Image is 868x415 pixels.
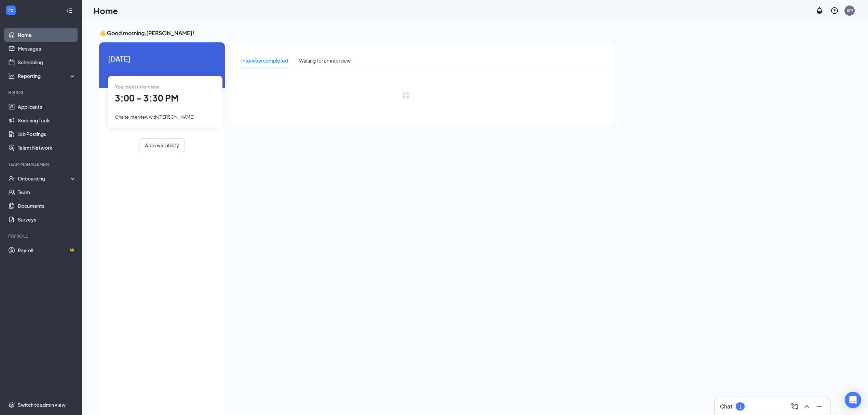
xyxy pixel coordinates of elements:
[66,7,73,14] svg: Collapse
[8,7,14,14] svg: WorkstreamLogo
[18,213,76,226] a: Surveys
[139,138,185,152] button: Add availability
[115,114,194,120] span: Onsite Interview with [PERSON_NAME]
[814,401,825,412] button: Minimize
[720,403,732,410] h3: Chat
[739,404,742,410] div: 1
[18,199,76,213] a: Documents
[8,175,15,182] svg: UserCheck
[8,233,75,239] div: Payroll
[845,392,861,408] div: Open Intercom Messenger
[18,72,77,79] div: Reporting
[8,90,75,95] div: Hiring
[18,42,76,55] a: Messages
[18,28,76,42] a: Home
[18,175,70,182] div: Onboarding
[99,29,613,37] h3: 👋 Good morning, [PERSON_NAME] !
[18,55,76,69] a: Scheduling
[18,243,76,257] a: PayrollCrown
[8,401,15,408] svg: Settings
[789,401,800,412] button: ComposeMessage
[18,185,76,199] a: Team
[803,402,811,411] svg: ChevronUp
[115,92,179,104] span: 3:00 - 3:30 PM
[8,161,75,167] div: Team Management
[299,57,351,64] div: Waiting for an interview
[18,127,76,141] a: Job Postings
[815,6,824,15] svg: Notifications
[108,53,216,64] span: [DATE]
[790,402,799,411] svg: ComposeMessage
[94,5,118,16] h1: Home
[115,83,159,90] span: Your next interview
[18,100,76,113] a: Applicants
[18,401,66,408] div: Switch to admin view
[815,402,823,411] svg: Minimize
[8,72,15,79] svg: Analysis
[18,113,76,127] a: Sourcing Tools
[846,8,853,13] div: SM
[18,141,76,155] a: Talent Network
[830,6,839,15] svg: QuestionInfo
[801,401,812,412] button: ChevronUp
[241,57,288,64] div: Interview completed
